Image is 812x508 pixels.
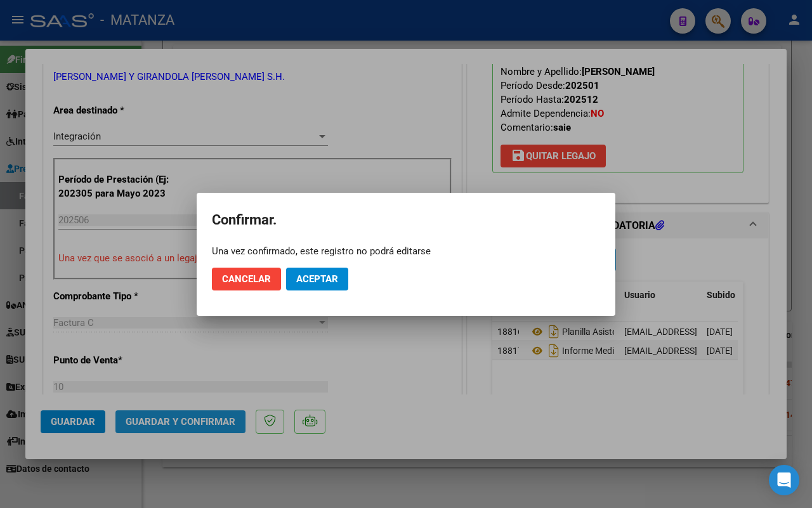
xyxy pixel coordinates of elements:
[212,245,600,257] div: Una vez confirmado, este registro no podrá editarse
[212,268,281,290] button: Cancelar
[222,273,271,285] span: Cancelar
[286,268,348,290] button: Aceptar
[296,273,338,285] span: Aceptar
[212,208,600,232] h2: Confirmar.
[769,465,799,495] div: Open Intercom Messenger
